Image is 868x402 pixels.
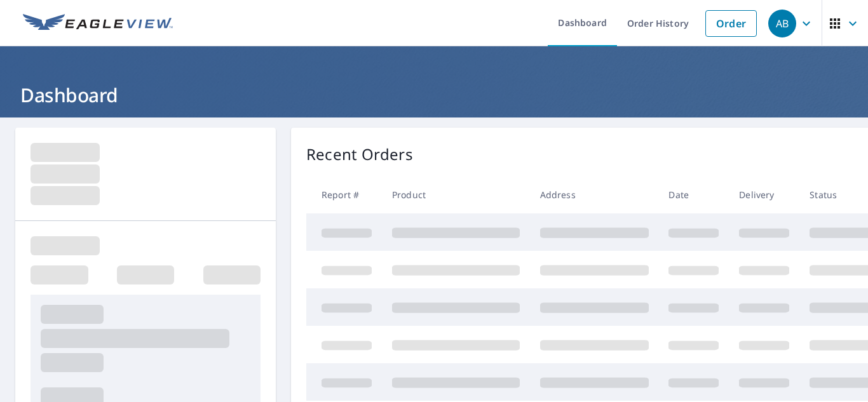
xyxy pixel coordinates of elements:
h1: Dashboard [15,82,853,108]
a: Order [705,10,757,37]
th: Address [530,176,659,213]
img: EV Logo [23,14,173,33]
th: Delivery [729,176,799,213]
th: Date [658,176,729,213]
th: Report # [306,176,382,213]
p: Recent Orders [306,143,413,166]
div: AB [768,10,796,37]
th: Product [382,176,530,213]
